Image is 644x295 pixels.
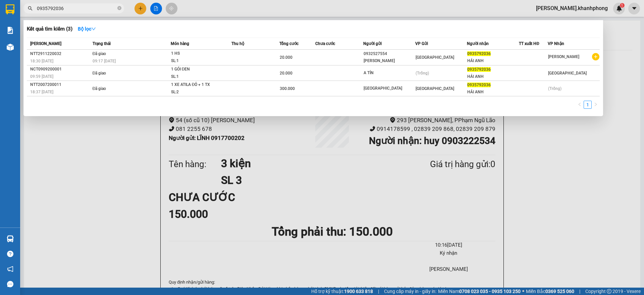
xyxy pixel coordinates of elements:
[93,51,106,56] span: Đã giao
[7,281,13,287] span: message
[467,67,491,72] span: 0935792036
[30,81,91,88] div: NTT2007200011
[592,53,599,60] span: plus-circle
[576,101,584,109] button: left
[171,73,221,81] div: SL: 1
[467,83,491,87] span: 0935792036
[416,55,454,60] span: [GEOGRAPHIC_DATA]
[8,43,38,75] b: [PERSON_NAME]
[364,57,415,64] div: [PERSON_NAME]
[73,8,89,24] img: logo.jpg
[171,50,221,57] div: 1 HS
[171,41,189,46] span: Món hàng
[416,71,429,76] span: (Trống)
[519,41,539,46] span: TT xuất HĐ
[548,86,561,91] span: (Trống)
[416,86,454,91] span: [GEOGRAPHIC_DATA]
[576,101,584,109] li: Previous Page
[548,41,564,46] span: VP Nhận
[364,69,415,77] div: A TÍN
[171,81,221,89] div: 1 XE ATILA ĐỎ + 1 TX
[364,50,415,57] div: 0932527554
[171,57,221,65] div: SL: 1
[578,102,582,106] span: left
[7,235,14,242] img: warehouse-icon
[467,89,519,96] div: HẢI ANH
[28,6,33,11] span: search
[7,266,13,272] span: notification
[30,66,91,73] div: NCT0909200001
[93,59,116,63] span: 09:17 [DATE]
[7,44,14,51] img: warehouse-icon
[548,54,579,59] span: [PERSON_NAME]
[117,5,121,12] span: close-circle
[584,101,591,108] a: 1
[30,41,61,46] span: [PERSON_NAME]
[467,73,519,80] div: HẢI ANH
[117,6,121,10] span: close-circle
[592,101,600,109] li: Next Page
[467,41,489,46] span: Người nhận
[30,50,91,57] div: NTT2911220032
[467,57,519,64] div: HẢI ANH
[171,89,221,96] div: SL: 2
[78,26,96,32] strong: Bộ lọc
[280,55,292,60] span: 20.000
[43,10,64,53] b: BIÊN NHẬN GỬI HÀNG
[548,71,587,76] span: [GEOGRAPHIC_DATA]
[364,85,415,92] div: [GEOGRAPHIC_DATA]
[37,5,116,12] input: Tìm tên, số ĐT hoặc mã đơn
[280,71,292,76] span: 20.000
[467,51,491,56] span: 0935792036
[72,23,101,34] button: Bộ lọcdown
[584,101,592,109] li: 1
[415,41,428,46] span: VP Gửi
[6,4,14,14] img: logo-vxr
[594,102,598,106] span: right
[592,101,600,109] button: right
[315,41,335,46] span: Chưa cước
[7,27,14,34] img: solution-icon
[30,59,53,63] span: 18:30 [DATE]
[30,90,53,94] span: 18:37 [DATE]
[280,86,295,91] span: 300.000
[56,32,92,40] li: (c) 2017
[8,8,42,42] img: logo.jpg
[56,26,92,31] b: [DOMAIN_NAME]
[93,41,111,46] span: Trạng thái
[93,71,106,76] span: Đã giao
[30,74,53,79] span: 09:59 [DATE]
[171,66,221,73] div: 1 GÓI ĐEN
[279,41,299,46] span: Tổng cước
[363,41,382,46] span: Người gửi
[91,27,96,31] span: down
[231,41,244,46] span: Thu hộ
[93,86,106,91] span: Đã giao
[7,251,13,257] span: question-circle
[27,26,72,33] h3: Kết quả tìm kiếm ( 3 )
